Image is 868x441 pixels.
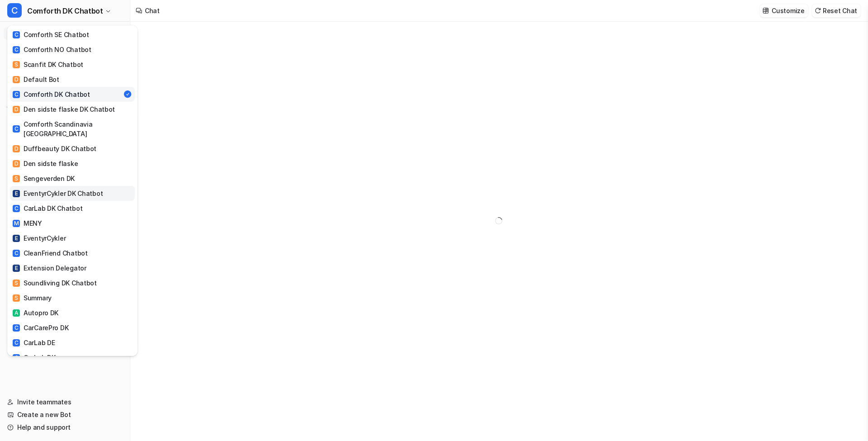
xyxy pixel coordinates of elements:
span: C [13,91,20,98]
div: Extension Delegator [13,263,86,273]
span: Comforth DK Chatbot [27,5,103,17]
div: EventyrCykler DK Chatbot [13,189,103,198]
span: A [13,309,20,317]
span: S [13,280,20,287]
span: C [13,250,20,257]
span: D [13,76,20,83]
div: CarCarePro DK [13,323,68,332]
span: C [13,354,20,361]
span: M [13,220,20,227]
div: Comforth SE Chatbot [13,30,89,39]
div: Summary [13,293,52,303]
div: CComforth DK Chatbot [7,25,138,356]
span: C [13,46,20,53]
div: Default Bot [13,75,59,84]
div: MENY [13,218,42,228]
div: CarLab DK [13,353,55,362]
span: S [13,175,20,182]
span: C [13,125,20,133]
div: Den sidste flaske [13,159,78,168]
div: Scanfit DK Chatbot [13,60,83,69]
span: C [13,31,20,38]
span: D [13,160,20,167]
div: CarLab DK Chatbot [13,204,82,213]
div: Duffbeauty DK Chatbot [13,144,96,153]
span: D [13,106,20,113]
span: E [13,265,20,272]
span: C [13,205,20,212]
div: CarLab DE [13,338,55,347]
span: C [13,324,20,332]
div: EventyrCykler [13,233,66,243]
div: Soundliving DK Chatbot [13,278,97,288]
div: CleanFriend Chatbot [13,248,88,258]
span: E [13,190,20,197]
span: C [13,339,20,346]
span: S [13,294,20,302]
div: Comforth Scandinavia [GEOGRAPHIC_DATA] [13,119,132,138]
span: S [13,61,20,68]
div: Autopro DK [13,308,58,318]
div: Comforth NO Chatbot [13,45,91,54]
span: E [13,235,20,242]
div: Sengeverden DK [13,174,75,183]
div: Den sidste flaske DK Chatbot [13,104,115,114]
span: D [13,145,20,152]
span: C [7,3,22,18]
div: Comforth DK Chatbot [13,90,90,99]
